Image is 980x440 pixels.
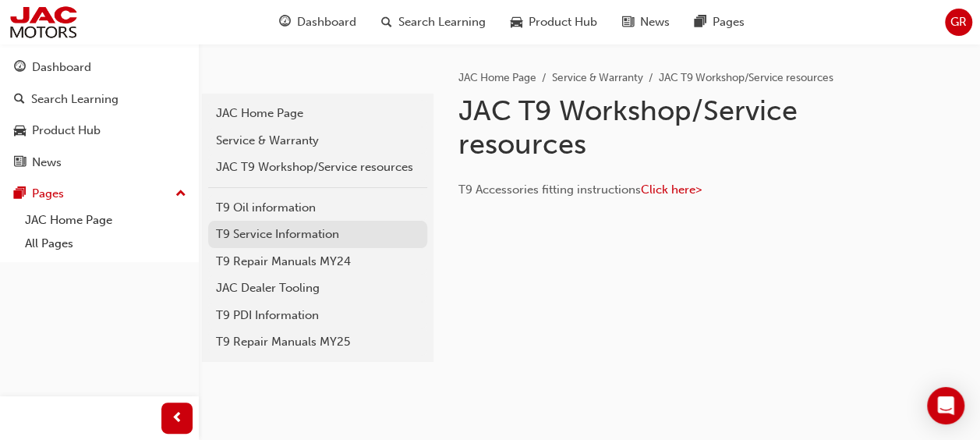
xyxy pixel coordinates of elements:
a: JAC Dealer Tooling [208,275,427,302]
a: T9 Repair Manuals MY25 [208,328,427,356]
div: T9 Oil information [216,199,419,217]
div: JAC Home Page [216,105,419,122]
div: T9 Repair Manuals MY24 [216,253,419,271]
a: news-iconNews [610,6,682,38]
a: T9 Repair Manuals MY24 [208,248,427,275]
div: Product Hub [32,122,101,140]
a: JAC Home Page [208,100,427,127]
span: Dashboard [297,13,356,31]
a: T9 Oil information [208,194,427,222]
a: Click here> [641,183,702,197]
a: Dashboard [6,53,193,82]
button: Pages [6,179,193,208]
a: News [6,148,193,177]
a: All Pages [19,232,193,256]
span: News [640,13,670,31]
button: DashboardSearch LearningProduct HubNews [6,50,193,179]
div: News [32,154,62,172]
span: prev-icon [172,409,183,428]
span: guage-icon [279,12,291,32]
a: JAC T9 Workshop/Service resources [208,154,427,181]
span: car-icon [14,124,26,138]
span: Product Hub [529,13,597,31]
a: T9 Service Information [208,221,427,248]
a: Service & Warranty [208,127,427,154]
a: car-iconProduct Hub [498,6,610,38]
div: Search Learning [31,90,119,108]
a: Search Learning [6,85,193,114]
div: Service & Warranty [216,132,419,150]
a: T9 PDI Information [208,302,427,329]
span: news-icon [14,156,26,170]
span: pages-icon [695,12,706,32]
div: JAC Dealer Tooling [216,279,419,297]
span: Pages [713,13,745,31]
span: car-icon [511,12,522,32]
div: T9 Service Information [216,225,419,243]
img: jac-portal [8,5,79,40]
li: JAC T9 Workshop/Service resources [659,69,833,87]
span: search-icon [14,93,25,107]
div: T9 PDI Information [216,307,419,325]
h1: JAC T9 Workshop/Service resources [458,94,861,161]
a: JAC Home Page [19,208,193,232]
div: Pages [32,185,64,203]
button: GR [945,9,972,36]
span: search-icon [381,12,392,32]
div: JAC T9 Workshop/Service resources [216,158,419,176]
span: guage-icon [14,61,26,75]
div: Dashboard [32,59,91,76]
span: Search Learning [398,13,486,31]
a: JAC Home Page [458,71,536,84]
a: pages-iconPages [682,6,757,38]
a: Service & Warranty [552,71,643,84]
div: Open Intercom Messenger [927,387,964,424]
span: pages-icon [14,187,26,201]
a: Product Hub [6,116,193,145]
div: T9 Repair Manuals MY25 [216,333,419,351]
a: guage-iconDashboard [267,6,369,38]
span: T9 Accessories fitting instructions [458,183,641,197]
a: search-iconSearch Learning [369,6,498,38]
span: news-icon [622,12,634,32]
span: GR [950,13,967,31]
span: up-icon [175,184,186,204]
